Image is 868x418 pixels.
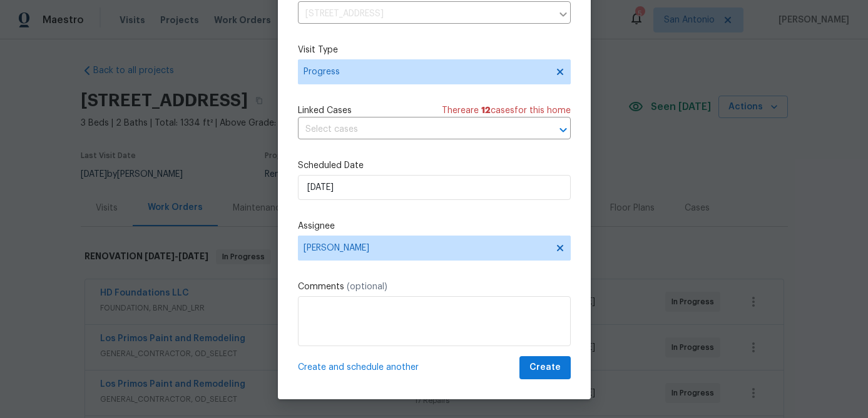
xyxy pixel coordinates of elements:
[347,282,387,291] span: (optional)
[298,44,571,56] label: Visit Type
[298,220,571,232] label: Assignee
[442,104,571,117] span: There are case s for this home
[298,4,552,24] input: Enter in an address
[554,121,572,139] button: Open
[298,361,419,374] span: Create and schedule another
[298,175,571,200] input: M/D/YYYY
[304,243,549,253] span: [PERSON_NAME]
[519,356,571,379] button: Create
[529,360,561,376] span: Create
[481,106,491,115] span: 12
[298,120,536,139] input: Select cases
[298,104,352,117] span: Linked Cases
[298,281,571,293] label: Comments
[298,159,571,172] label: Scheduled Date
[304,66,547,78] span: Progress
